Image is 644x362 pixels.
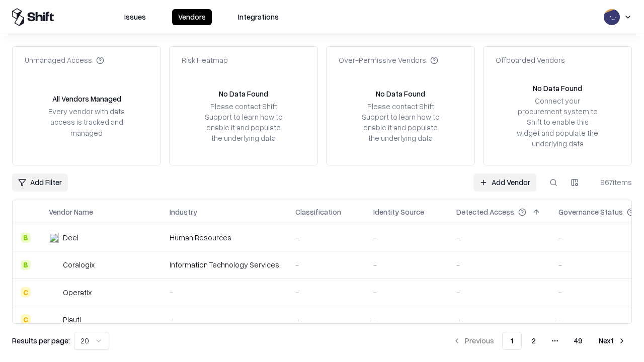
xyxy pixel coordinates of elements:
div: No Data Found [533,83,582,94]
div: Information Technology Services [170,259,279,270]
div: - [456,314,542,325]
div: - [373,232,440,243]
img: Deel [49,233,59,243]
div: Every vendor with data access is tracked and managed [45,106,128,138]
div: - [456,232,542,243]
div: Industry [170,207,197,217]
div: Offboarded Vendors [496,55,565,65]
div: Human Resources [170,232,279,243]
div: - [456,287,542,298]
button: 2 [524,332,544,350]
div: - [456,259,542,270]
div: No Data Found [219,88,268,99]
button: Add Filter [12,173,68,192]
div: Plauti [63,314,81,325]
div: Coralogix [63,259,95,270]
a: Add Vendor [473,173,536,192]
div: Operatix [63,287,92,298]
img: Coralogix [49,260,59,270]
button: 1 [502,332,522,350]
div: No Data Found [376,88,425,99]
div: - [373,314,440,325]
div: C [21,314,31,324]
button: 49 [566,332,591,350]
div: All Vendors Managed [52,94,121,104]
div: Over-Permissive Vendors [339,55,438,65]
button: Issues [118,9,152,25]
img: Plauti [49,314,59,324]
div: B [21,260,31,270]
div: Connect your procurement system to Shift to enable this widget and populate the underlying data [516,96,599,149]
div: - [373,259,440,270]
div: Please contact Shift Support to learn how to enable it and populate the underlying data [359,101,442,144]
nav: pagination [447,332,632,350]
button: Integrations [232,9,285,25]
div: Risk Heatmap [182,55,228,65]
div: Detected Access [456,207,514,217]
div: - [170,314,279,325]
div: B [21,233,31,243]
div: Identity Source [373,207,424,217]
div: Governance Status [558,207,623,217]
div: - [295,314,357,325]
div: Please contact Shift Support to learn how to enable it and populate the underlying data [202,101,285,144]
div: Vendor Name [49,207,93,217]
div: Deel [63,232,78,243]
div: Unmanaged Access [25,55,104,65]
div: Classification [295,207,341,217]
div: - [170,287,279,298]
div: - [295,259,357,270]
button: Vendors [172,9,212,25]
div: - [295,287,357,298]
div: - [295,232,357,243]
div: 967 items [592,177,632,188]
div: - [373,287,440,298]
button: Next [593,332,632,350]
p: Results per page: [12,335,70,346]
div: C [21,287,31,297]
img: Operatix [49,287,59,297]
